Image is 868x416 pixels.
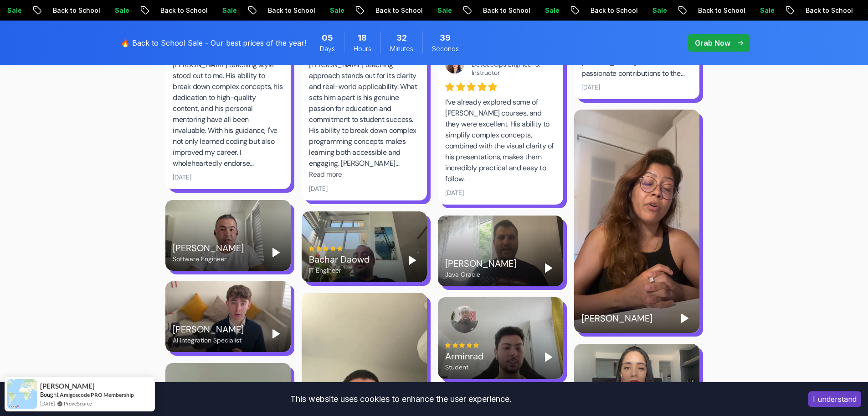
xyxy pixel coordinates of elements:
span: Minutes [390,44,413,53]
p: Sale [751,6,781,15]
div: Arminrad [445,350,484,363]
button: Play [269,245,283,260]
div: [PERSON_NAME] [173,242,244,254]
p: Sale [321,6,350,15]
div: Software Engineer [173,254,244,263]
span: [DATE] [40,400,55,407]
span: [PERSON_NAME] [40,382,95,390]
a: Amigoscode PRO Membership [60,391,134,398]
div: [PERSON_NAME] [173,323,244,336]
div: [PERSON_NAME] teaching style stood out to me. His ability to break down complex concepts, his ded... [173,59,283,169]
span: 32 Minutes [396,32,407,44]
p: Back to School [582,6,644,15]
span: 39 Seconds [440,32,451,44]
div: [DATE] [173,173,191,182]
p: Grab Now [695,37,730,48]
button: Play [541,350,556,364]
span: 18 Hours [358,32,367,44]
p: Sale [214,6,243,15]
p: Back to School [689,6,751,15]
p: Sale [536,6,565,15]
div: AI Integration Specialist [173,336,244,345]
p: Back to School [152,6,214,15]
button: Read more [309,169,342,180]
div: Bachar Daowd [309,253,370,266]
div: Java Oracle [445,270,516,279]
span: Hours [354,44,371,53]
p: Back to School [797,6,859,15]
div: Student [445,363,484,372]
div: IT Engineer [309,266,370,275]
p: Back to School [474,6,536,15]
div: This website uses cookies to enhance the user experience. [7,389,795,409]
p: Back to School [367,6,429,15]
div: [PERSON_NAME] [581,312,652,325]
div: [DATE] [445,188,464,197]
span: Days [320,44,335,53]
button: Accept cookies [808,391,861,407]
button: Play [678,311,692,326]
p: 🔥 Back to School Sale - Our best prices of the year! [121,37,306,48]
img: provesource social proof notification image [7,379,37,409]
div: [DATE] [309,184,328,193]
span: Seconds [432,44,459,53]
p: Back to School [44,6,106,15]
p: Sale [429,6,458,15]
a: ProveSource [64,400,92,407]
button: Play [269,326,283,341]
span: 5 Days [322,32,333,44]
div: [PERSON_NAME] [445,257,516,270]
div: DevSecOps Engineer & Instructor [472,60,549,77]
span: Bought [40,391,59,398]
p: Back to School [259,6,321,15]
p: Sale [644,6,673,15]
button: Play [541,261,556,275]
div: I’ve already explored some of [PERSON_NAME] courses, and they were excellent. His ability to simp... [445,97,556,184]
div: [DATE] [581,83,600,92]
p: Sale [106,6,135,15]
button: Play [405,253,420,268]
div: [PERSON_NAME] teaching approach stands out for its clarity and real-world applicability. What set... [309,59,420,169]
span: Read more [309,170,342,179]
